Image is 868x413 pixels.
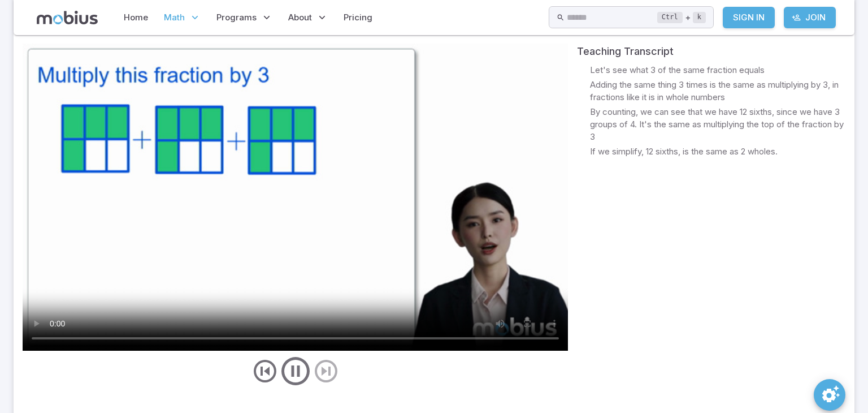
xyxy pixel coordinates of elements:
[340,5,376,31] a: Pricing
[657,11,706,24] div: +
[784,7,836,28] a: Join
[723,7,775,28] a: Sign In
[251,358,279,385] button: previous
[164,11,185,24] span: Math
[288,11,312,24] span: About
[657,12,683,23] kbd: Ctrl
[120,5,151,31] a: Home
[814,379,845,411] button: SpeedDial teaching preferences
[590,106,845,143] p: By counting, we can see that we have 12 sixths, since we have 3 groups of 4. It's the same as mul...
[590,145,778,158] p: If we simplify, 12 sixths, is the same as 2 wholes.
[693,12,706,23] kbd: k
[279,354,313,388] button: play/pause/restart
[590,79,845,104] p: Adding the same thing 3 times is the same as multiplying by 3, in fractions like it is in whole n...
[577,44,845,59] div: Teaching Transcript
[590,64,765,76] p: Let's see what 3 of the same fraction equals
[216,11,257,24] span: Programs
